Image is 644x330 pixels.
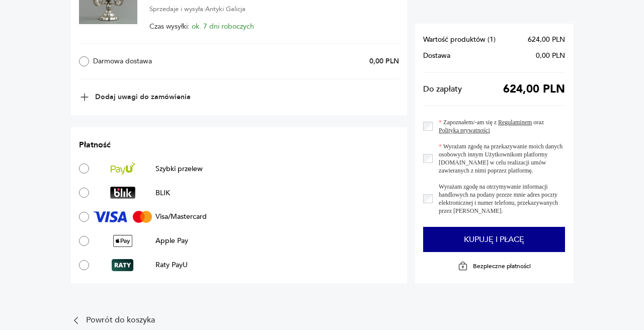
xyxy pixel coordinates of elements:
span: Sprzedaje i wysyła: Antyki Galicja [149,4,246,15]
img: Szybki przelew [111,162,135,175]
a: Polityką prywatności [439,127,490,134]
input: Szybki przelewSzybki przelew [79,163,89,174]
input: Apple PayApple Pay [79,236,89,246]
p: Apple Pay [155,236,188,245]
img: Ikona kłódki [458,261,468,271]
p: 0,00 PLN [369,56,399,66]
label: Wyrażam zgodę na przekazywanie moich danych osobowych innym Użytkownikom platformy [DOMAIN_NAME] ... [433,142,566,175]
input: Visa/MastercardVisa/Mastercard [79,212,89,222]
img: Apple Pay [113,235,132,247]
img: BLIK [110,187,136,199]
button: Kupuję i płacę [423,227,565,252]
button: Dodaj uwagi do zamówienia [79,92,191,103]
input: Raty PayURaty PayU [79,260,89,270]
input: BLIKBLIK [79,188,89,198]
p: BLIK [155,188,170,198]
a: Powrót do koszyka [71,315,407,325]
span: Dostawa [423,52,450,60]
p: Bezpieczne płatności [473,262,531,270]
p: Raty PayU [155,260,188,270]
span: 624,00 PLN [528,36,565,44]
a: Regulaminem [498,119,532,126]
span: Do zapłaty [423,85,462,93]
label: Wyrażam zgodę na otrzymywanie informacji handlowych na podany przeze mnie adres poczty elektronic... [433,183,566,215]
img: Raty PayU [112,259,133,271]
img: Visa/Mastercard [93,211,152,223]
span: 624,00 PLN [503,85,565,93]
span: ok. 7 dni roboczych [192,22,254,31]
label: Zapoznałem/-am się z oraz [433,118,566,134]
span: 0,00 PLN [536,52,565,60]
span: Czas wysyłki: [149,23,254,31]
p: Szybki przelew [155,164,203,174]
input: Darmowa dostawa [79,56,89,66]
p: Powrót do koszyka [86,317,155,323]
span: Wartość produktów ( 1 ) [423,36,496,44]
h2: Płatność [79,139,399,150]
label: Darmowa dostawa [79,56,215,66]
p: Visa/Mastercard [155,212,207,221]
